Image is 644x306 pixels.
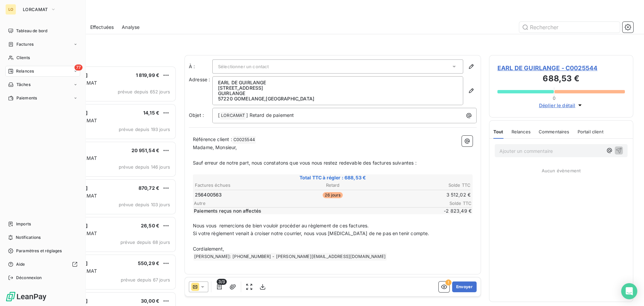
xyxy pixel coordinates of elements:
[119,164,170,170] span: prévue depuis 146 jours
[497,73,625,86] h3: 688,53 €
[497,63,625,73] span: EARL DE GUIRLANGE - C0025544
[118,89,170,94] span: prévue depuis 652 jours
[323,192,342,198] span: 26 jours
[136,72,160,78] span: 1 819,99 €
[379,182,471,189] th: Solde TTC
[193,230,429,236] span: Si votre règlement venait à croiser notre courrier, nous vous [MEDICAL_DATA] de ne pas en tenir c...
[16,95,37,101] span: Paiements
[519,22,620,33] input: Rechercher
[193,246,224,252] span: Cordialement,
[16,41,34,47] span: Factures
[246,112,294,118] span: ] Retard de paiement
[16,28,47,34] span: Tableau de bord
[542,168,581,173] span: Aucun évènement
[122,24,140,31] span: Analyse
[193,253,387,261] span: [PERSON_NAME]: [PHONE_NUMBER] - [PERSON_NAME][EMAIL_ADDRESS][DOMAIN_NAME]
[16,261,25,267] span: Aide
[90,24,114,31] span: Effectuées
[141,223,159,228] span: 26,50 €
[74,64,83,71] span: 77
[379,191,471,199] td: 3 512,02 €
[539,102,576,109] span: Déplier le détail
[539,129,570,134] span: Commentaires
[5,259,80,270] a: Aide
[512,129,531,134] span: Relances
[232,136,256,144] span: C0025544
[16,82,31,88] span: Tâches
[16,55,30,61] span: Clients
[193,144,237,150] span: Madame, Monsieur,
[23,7,48,12] span: LORCAMAT
[194,174,472,181] span: Total TTC à régler : 688,53 €
[193,136,232,142] span: Référence client :
[16,248,62,254] span: Paramètres et réglages
[16,68,34,74] span: Relances
[119,202,170,207] span: prévue depuis 103 jours
[5,291,47,302] img: Logo LeanPay
[452,281,477,292] button: Envoyer
[194,208,430,214] span: Paiements reçus non affectés
[138,260,159,266] span: 550,29 €
[578,129,603,134] span: Portail client
[16,234,41,241] span: Notifications
[218,112,220,118] span: [
[553,95,555,101] span: 0
[493,129,503,134] span: Tout
[220,112,246,120] span: LORCAMAT
[218,91,458,96] p: GUIRLANGE
[5,4,16,15] div: LO
[16,221,31,227] span: Imports
[32,66,176,306] div: grid
[120,239,170,245] span: prévue depuis 68 jours
[143,110,159,116] span: 14,15 €
[218,96,458,101] p: 57220 GOMELANGE , [GEOGRAPHIC_DATA]
[193,223,369,228] span: Nous vous remercions de bien vouloir procéder au règlement de ces factures.
[431,208,472,214] span: -2 823,49 €
[119,127,170,132] span: prévue depuis 193 jours
[121,277,170,282] span: prévue depuis 67 jours
[131,147,159,153] span: 20 951,54 €
[218,80,458,85] p: EARL DE GUIRLANGE
[16,275,42,281] span: Déconnexion
[218,64,269,69] span: Sélectionner un contact
[139,185,159,191] span: 870,72 €
[189,112,204,118] span: Objet :
[195,182,286,189] th: Factures échues
[189,77,210,82] span: Adresse :
[218,85,458,91] p: [STREET_ADDRESS]
[193,160,417,166] span: Sauf erreur de notre part, nous constatons que vous nous restez redevable des factures suivantes :
[141,298,159,304] span: 30,00 €
[195,191,222,198] span: 256400563
[431,201,472,206] span: Solde TTC
[287,182,378,189] th: Retard
[189,63,212,70] label: À :
[194,201,431,206] span: Autre
[537,101,586,109] button: Déplier le détail
[621,283,637,299] div: Open Intercom Messenger
[217,279,227,285] span: 3/3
